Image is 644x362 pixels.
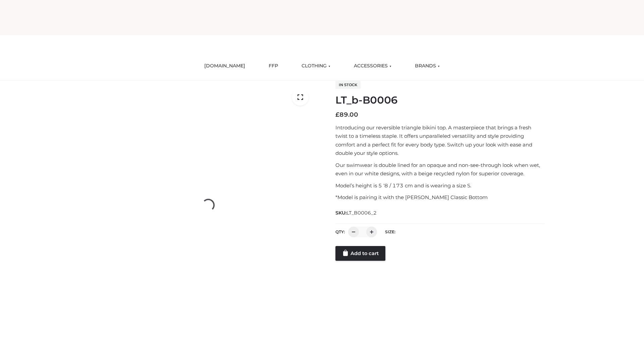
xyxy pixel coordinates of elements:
label: QTY: [335,229,345,234]
span: LT_B0006_2 [346,210,377,216]
a: Add to cart [335,246,385,261]
a: BRANDS [410,59,445,73]
bdi: 89.00 [335,111,358,118]
p: Introducing our reversible triangle bikini top. A masterpiece that brings a fresh twist to a time... [335,123,544,158]
a: CLOTHING [297,59,335,73]
span: In stock [335,81,361,89]
p: Our swimwear is double lined for an opaque and non-see-through look when wet, even in our white d... [335,161,544,178]
span: £ [335,111,339,118]
label: Size: [385,229,395,234]
p: Model’s height is 5 ‘8 / 173 cm and is wearing a size S. [335,181,544,190]
a: FFP [264,59,283,73]
a: [DOMAIN_NAME] [199,59,250,73]
span: SKU: [335,209,377,217]
p: *Model is pairing it with the [PERSON_NAME] Classic Bottom [335,193,544,202]
a: ACCESSORIES [349,59,396,73]
h1: LT_b-B0006 [335,94,544,106]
